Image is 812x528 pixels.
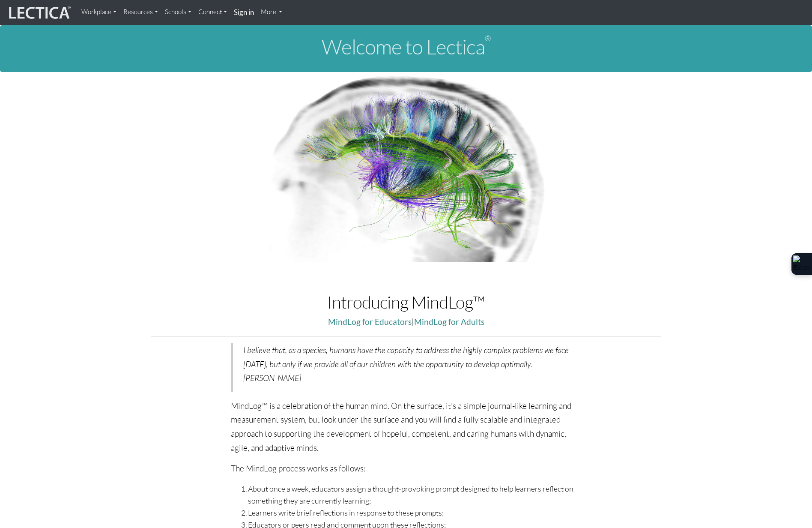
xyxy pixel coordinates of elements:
[151,293,661,312] h1: Introducing MindLog™
[231,399,582,455] p: MindLog™ is a celebration of the human mind. On the surface, it's a simple journal-like learning ...
[195,3,230,21] a: Connect
[485,33,491,43] sup: ®
[231,462,582,476] p: The MindLog process works as follows:
[248,507,582,519] li: Learners write brief reflections in response to these prompts;
[248,483,582,507] li: About once a week, educators assign a thought-provoking prompt designed to help learners reflect ...
[234,8,254,17] strong: Sign in
[414,317,484,327] a: MindLog for Adults
[120,3,161,21] a: Resources
[328,317,412,327] a: MindLog for Educators
[243,343,571,385] p: I believe that, as a species, humans have the capacity to address the highly complex problems we ...
[78,3,120,21] a: Workplace
[793,255,810,273] img: Extension Icon
[151,315,661,329] p: |
[161,3,195,21] a: Schools
[230,3,257,22] a: Sign in
[257,3,286,21] a: More
[7,5,71,21] img: lecticalive
[263,72,549,262] img: Human Connectome Project Image
[7,36,805,58] h1: Welcome to Lectica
